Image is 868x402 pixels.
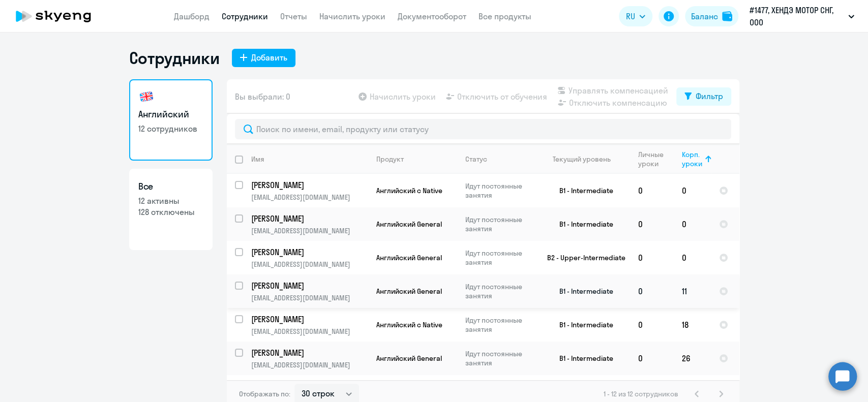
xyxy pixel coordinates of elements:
p: Идут постоянные занятия [465,316,535,334]
div: Личные уроки [638,150,673,168]
p: [PERSON_NAME] [251,213,366,224]
div: Продукт [376,154,404,164]
p: Идут постоянные занятия [465,282,535,300]
p: [EMAIL_ADDRESS][DOMAIN_NAME] [251,226,368,235]
p: [EMAIL_ADDRESS][DOMAIN_NAME] [251,293,368,302]
p: 128 отключены [138,206,203,218]
p: [EMAIL_ADDRESS][DOMAIN_NAME] [251,360,368,369]
button: Фильтр [676,87,731,106]
a: Отчеты [280,11,307,21]
span: Английский General [376,220,442,229]
div: Добавить [251,51,287,64]
a: [PERSON_NAME] [251,314,368,325]
td: B1 - Intermediate [535,274,630,308]
p: [PERSON_NAME] [251,246,366,258]
span: Английский General [376,354,442,363]
p: 12 сотрудников [138,123,203,134]
td: 0 [674,207,711,241]
a: Сотрудники [222,11,268,21]
button: #1477, ХЕНДЭ МОТОР СНГ, ООО [744,4,859,28]
td: 0 [630,207,674,241]
span: Английский с Native [376,320,442,329]
p: Идут постоянные занятия [465,249,535,267]
a: [PERSON_NAME] [251,246,368,258]
h3: Английский [138,108,203,121]
div: Статус [465,154,535,164]
p: Идут постоянные занятия [465,181,535,200]
a: Начислить уроки [319,11,385,21]
div: Имя [251,154,368,164]
p: [EMAIL_ADDRESS][DOMAIN_NAME] [251,260,368,269]
span: Английский с Native [376,186,442,195]
a: Документооборот [398,11,466,21]
td: B1 - Intermediate [535,174,630,207]
td: 18 [674,308,711,342]
img: balance [722,11,732,21]
div: Корп. уроки [682,150,704,168]
p: 12 активны [138,195,203,206]
div: Фильтр [696,90,723,102]
span: Английский General [376,287,442,296]
span: RU [626,10,635,22]
a: Все продукты [478,11,531,21]
div: Корп. уроки [682,150,710,168]
span: Отображать по: [239,389,290,398]
p: [PERSON_NAME] [251,280,366,291]
div: Баланс [691,10,718,22]
input: Поиск по имени, email, продукту или статусу [235,119,731,139]
td: B1 - Intermediate [535,207,630,241]
a: [PERSON_NAME] [251,347,368,358]
a: Английский12 сотрудников [129,79,213,161]
div: Текущий уровень [544,154,630,164]
img: english [138,88,155,105]
td: 0 [630,308,674,342]
p: [PERSON_NAME] [251,347,366,358]
td: 0 [674,241,711,274]
a: Все12 активны128 отключены [129,169,213,250]
a: [PERSON_NAME] [251,213,368,224]
p: [PERSON_NAME] [251,179,366,191]
td: 0 [630,174,674,207]
p: Идут постоянные занятия [465,349,535,367]
a: Дашборд [174,11,209,21]
td: 0 [630,241,674,274]
div: Имя [251,154,264,164]
div: Продукт [376,154,457,164]
td: B1 - Intermediate [535,308,630,342]
td: 0 [674,174,711,207]
h1: Сотрудники [129,48,220,68]
p: [PERSON_NAME] [251,314,366,325]
span: 1 - 12 из 12 сотрудников [604,389,678,398]
h3: Все [138,180,203,193]
div: Личные уроки [638,150,667,168]
td: 0 [630,342,674,375]
td: B2 - Upper-Intermediate [535,241,630,274]
td: 11 [674,274,711,308]
p: [EMAIL_ADDRESS][DOMAIN_NAME] [251,193,368,202]
p: Идут постоянные занятия [465,215,535,233]
button: RU [619,6,652,26]
div: Статус [465,154,487,164]
span: Английский General [376,253,442,262]
button: Балансbalance [685,6,738,26]
a: [PERSON_NAME] [251,179,368,191]
div: Текущий уровень [553,154,611,164]
a: [PERSON_NAME] [251,280,368,291]
p: [EMAIL_ADDRESS][DOMAIN_NAME] [251,327,368,336]
td: B1 - Intermediate [535,342,630,375]
button: Добавить [232,49,295,67]
td: 26 [674,342,711,375]
span: Вы выбрали: 0 [235,90,290,103]
p: #1477, ХЕНДЭ МОТОР СНГ, ООО [750,4,844,28]
td: 0 [630,274,674,308]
